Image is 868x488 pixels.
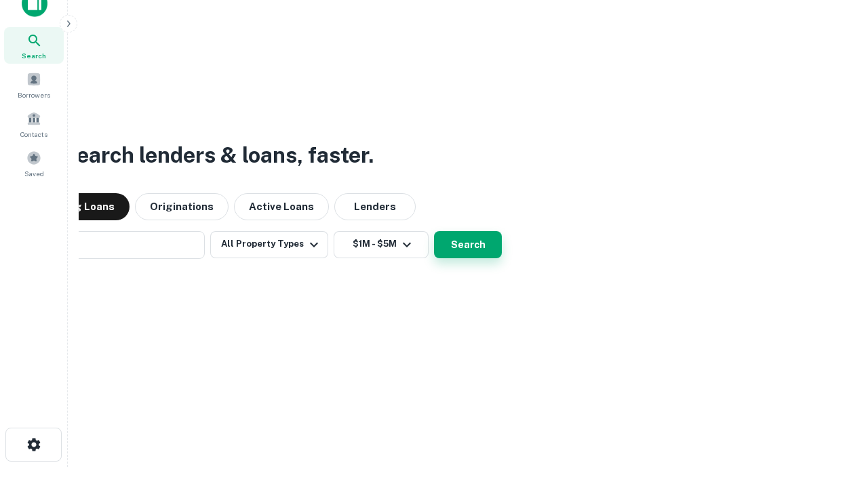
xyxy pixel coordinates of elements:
[234,193,329,220] button: Active Loans
[24,168,44,179] span: Saved
[22,50,46,61] span: Search
[334,193,416,220] button: Lenders
[18,89,50,100] span: Borrowers
[62,139,374,171] h3: Search lenders & loans, faster.
[20,129,47,140] span: Contacts
[800,380,868,445] iframe: Chat Widget
[210,231,328,258] button: All Property Types
[4,145,64,182] a: Saved
[135,193,229,220] button: Originations
[434,231,502,258] button: Search
[4,106,64,142] a: Contacts
[334,231,429,258] button: $1M - $5M
[4,66,64,103] a: Borrowers
[4,27,64,64] a: Search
